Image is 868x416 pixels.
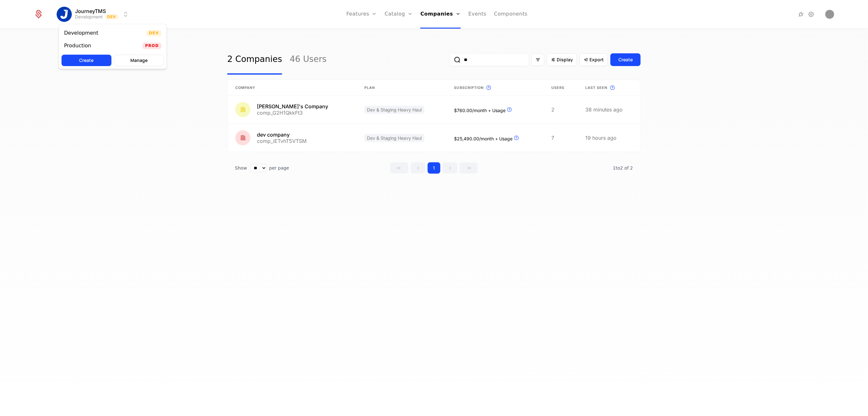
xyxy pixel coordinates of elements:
[64,43,91,48] div: Production
[114,55,164,66] button: Manage
[62,55,112,66] button: Create
[146,30,161,36] span: Dev
[64,30,99,36] div: Development
[143,43,162,49] span: Prod
[59,24,167,69] div: Select environment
